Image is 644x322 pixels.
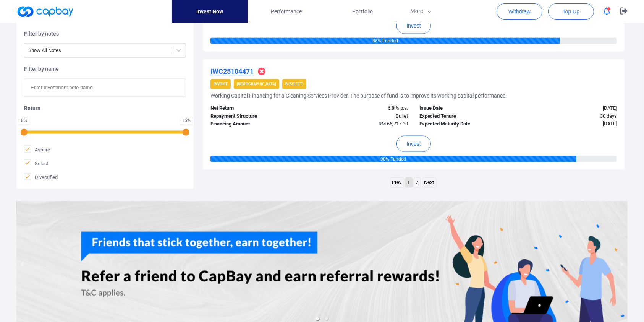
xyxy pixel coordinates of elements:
li: slide item 1 [316,317,319,320]
span: Diversified [24,173,58,181]
div: Expected Maturity Date [414,120,518,128]
div: 0 % [20,118,28,123]
h5: Working Capital Financing for a Cleaning Services Provider. The purpose of fund is to improve its... [210,92,507,99]
div: Repayment Structure [205,112,309,120]
div: [DATE] [518,120,623,128]
u: iWC25104471 [210,67,254,75]
button: Top Up [548,3,594,20]
div: Net Return [205,104,309,112]
a: Page 2 [414,178,421,187]
strong: [DEMOGRAPHIC_DATA] [237,82,276,86]
a: Page 1 is your current page [406,178,412,187]
input: Enter investment note name [24,78,186,97]
button: Invest [396,18,430,34]
span: RM 66,717.30 [379,121,408,127]
div: Bullet [309,112,414,120]
a: Next page [422,178,436,187]
div: Expected Tenure [414,112,518,120]
div: Issue Date [414,104,518,112]
button: Invest [396,136,430,152]
div: Financing Amount [205,120,309,128]
strong: B (Select) [285,82,303,86]
span: Top Up [563,8,579,15]
span: Portfolio [352,7,373,16]
div: 6.8 % p.a. [309,104,414,112]
span: Performance [271,7,302,16]
span: Assure [24,146,50,153]
div: [DATE] [518,104,623,112]
h5: Filter by notes [24,30,186,37]
strong: Invoice [214,82,228,86]
button: Withdraw [497,3,542,20]
div: 90 % Funded [210,156,576,162]
a: Previous page [390,178,404,187]
div: 86 % Funded [210,38,560,44]
div: 30 days [518,112,623,120]
li: slide item 2 [325,317,328,320]
h5: Return [24,105,186,112]
span: Select [24,159,49,167]
div: 15 % [182,118,191,123]
h5: Filter by name [24,65,186,72]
